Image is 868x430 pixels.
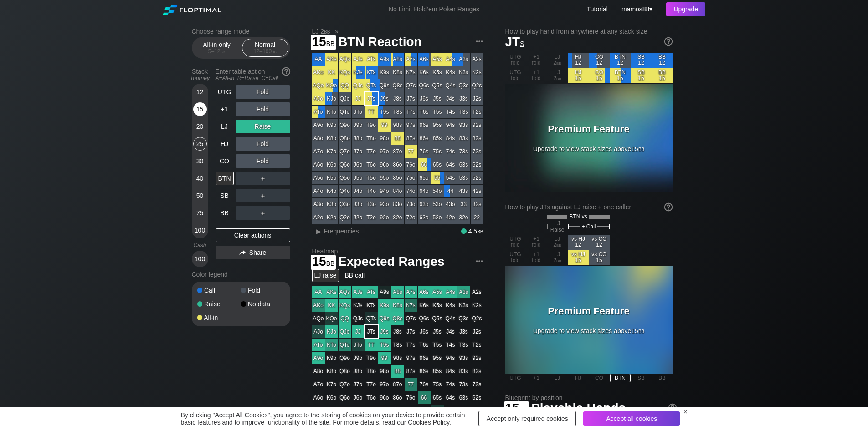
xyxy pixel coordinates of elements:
div: A7s [405,286,417,298]
div: SB 12 [631,53,652,68]
div: Tourney [188,75,212,81]
div: 52s [471,172,483,184]
div: 43s [457,185,470,197]
div: AKo [312,66,325,79]
div: J5o [352,172,365,184]
div: JTs [365,92,378,105]
div: K7o [325,145,338,158]
div: KJs [352,66,365,79]
div: K5o [325,172,338,184]
div: 75s [431,145,444,158]
div: 93s [457,119,470,132]
div: LJ raise [312,269,339,282]
span: 15 [311,35,336,50]
div: KJo [325,92,338,105]
div: Fold [241,287,285,293]
div: Color legend [192,267,290,282]
div: 85s [431,132,444,145]
div: 54s [444,172,457,184]
div: 86o [391,158,404,171]
div: 86s [418,132,431,145]
div: vs HJ 15 [568,250,589,265]
div: BB call [343,269,367,282]
div: BB 12 [652,53,673,68]
div: Share [216,246,290,259]
div: K4o [325,185,338,197]
div: 25 [193,137,207,151]
div: UTG fold [505,250,526,265]
div: A3o [312,198,325,211]
div: J6s [418,92,431,105]
div: Q3o [339,198,351,211]
div: Q8o [339,132,351,145]
div: 83o [391,198,404,211]
div: 76o [405,158,417,171]
img: help.32db89a4.svg [668,403,678,413]
div: 83s [457,132,470,145]
div: LJ 2 [547,250,568,265]
div: A8s [391,286,404,298]
div: J7s [405,92,417,105]
span: LJ Raise [550,220,565,233]
div: T9o [365,119,378,132]
div: 65o [418,172,431,184]
div: 64s [444,158,457,171]
div: 96s [418,119,431,132]
div: 97o [378,145,391,158]
div: 42o [444,211,457,224]
div: vs CO 12 [589,235,610,250]
div: Cash [188,242,212,248]
div: A8o [312,132,325,145]
div: 98s [391,119,404,132]
div: A9s [378,286,391,298]
div: 73o [405,198,417,211]
div: 52o [431,211,444,224]
div: +1 fold [526,68,547,83]
div: +1 fold [526,235,547,250]
div: KK [325,66,338,79]
div: K3o [325,198,338,211]
div: K8s [391,66,404,79]
div: 93o [378,198,391,211]
div: TT [365,106,378,118]
div: T5o [365,172,378,184]
span: bb [326,258,335,268]
div: KTo [325,106,338,118]
div: 84s [444,132,457,145]
div: Raise [236,120,290,133]
div: HJ 15 [568,68,589,83]
div: A4o [312,185,325,197]
span: bb [556,257,561,263]
div: 5 – 12 [198,48,236,55]
div: 95s [431,119,444,132]
div: T5s [431,106,444,118]
div: A3s [457,53,470,66]
h2: Heatmap [312,248,483,255]
div: × [683,408,687,415]
div: J3o [352,198,365,211]
div: SB 15 [631,68,652,83]
div: 72o [405,211,417,224]
span: 15 [311,255,336,270]
div: 54o [431,185,444,197]
div: 12 – 100 [246,48,284,55]
div: All-in only [196,39,238,56]
div: J2s [471,92,483,105]
div: K2o [325,211,338,224]
div: A2s [471,53,483,66]
div: T6s [418,106,431,118]
span: bb [556,60,561,66]
div: 88 [391,132,404,145]
div: 63s [457,158,470,171]
div: Q2s [471,79,483,92]
div: QJs [352,79,365,92]
div: J3s [457,92,470,105]
div: Q9o [339,119,351,132]
span: bb [221,48,226,55]
div: 95o [378,172,391,184]
div: AQs [339,286,351,298]
div: BTN [216,172,234,185]
div: Stack [188,64,212,85]
div: UTG [216,85,234,99]
div: Q7s [405,79,417,92]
